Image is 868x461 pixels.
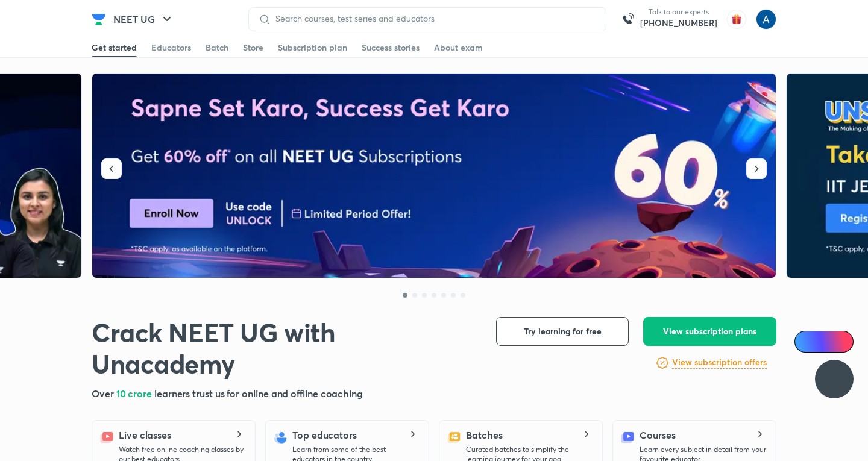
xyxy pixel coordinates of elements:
div: Educators [151,42,191,54]
div: Success stories [362,42,420,54]
h5: Batches [466,428,502,442]
img: Icon [802,337,811,347]
span: 10 crore [116,387,154,400]
input: Search courses, test series and educators [271,14,596,24]
img: avatar [727,10,746,29]
h1: Crack NEET UG with Unacademy [92,317,477,380]
a: Subscription plan [278,38,347,57]
a: Success stories [362,38,420,57]
span: learners trust us for online and offline coaching [154,387,363,400]
a: [PHONE_NUMBER] [640,17,717,29]
span: View subscription plans [663,325,756,337]
div: About exam [434,42,483,54]
h5: Live classes [119,428,171,442]
span: Over [92,387,116,400]
span: Ai Doubts [814,337,846,347]
button: Try learning for free [496,317,629,346]
img: Company Logo [92,12,106,27]
a: Batch [206,38,228,57]
p: Talk to our experts [640,7,717,17]
h5: Top educators [292,428,357,442]
a: About exam [434,38,483,57]
div: Batch [206,42,228,54]
a: Get started [92,38,137,57]
button: NEET UG [106,7,181,31]
img: call-us [616,7,640,31]
img: Anees Ahmed [756,9,776,30]
a: Ai Doubts [794,331,854,353]
div: Get started [92,42,137,54]
button: View subscription plans [643,317,776,346]
div: Subscription plan [278,42,347,54]
h6: View subscription offers [672,356,767,369]
a: View subscription offers [672,356,767,370]
div: Store [243,42,263,54]
img: ttu [827,372,841,386]
a: Educators [151,38,191,57]
span: Try learning for free [524,325,602,337]
a: Store [243,38,263,57]
h5: Courses [640,428,675,442]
